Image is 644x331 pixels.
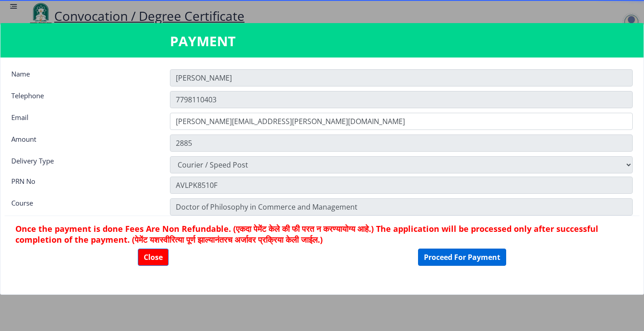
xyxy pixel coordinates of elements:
[418,249,506,266] button: Proceed For Payment
[5,113,163,128] div: Email
[15,223,629,245] h6: Once the payment is done Fees Are Non Refundable. (एकदा पेमेंट केले की फी परत न करण्यायोग्य आहे.)...
[170,113,633,130] input: Email
[5,198,163,213] div: Course
[5,156,163,171] div: Delivery Type
[170,134,633,152] input: Amount
[5,134,163,149] div: Amount
[5,69,163,84] div: Name
[170,32,474,50] h3: PAYMENT
[138,249,169,266] button: Close
[5,177,163,192] div: PRN No
[5,91,163,106] div: Telephone
[170,91,633,108] input: Telephone
[170,69,633,86] input: Name
[170,198,633,216] input: Zipcode
[170,177,633,194] input: Zipcode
